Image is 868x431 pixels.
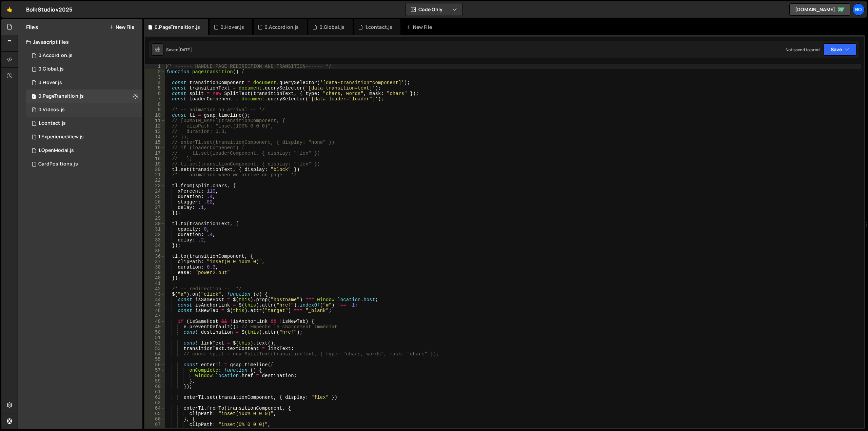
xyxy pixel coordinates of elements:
[365,24,393,31] div: 1.contact.js
[155,24,200,31] div: 0.PageTransition.js
[38,93,84,99] div: 0.PageTransition.js
[789,3,850,16] a: [DOMAIN_NAME]
[26,130,142,144] div: 16911/46335.js
[145,400,165,406] div: 63
[145,416,165,422] div: 66
[145,243,165,248] div: 34
[145,151,165,156] div: 17
[26,5,72,14] div: BolkStudiov2025
[145,118,165,123] div: 11
[145,75,165,80] div: 3
[38,107,65,113] div: 0.Videos.js
[26,117,142,130] div: 16911/46421.js
[145,335,165,340] div: 51
[145,254,165,259] div: 36
[145,189,165,194] div: 24
[145,292,165,297] div: 43
[38,148,74,154] div: 1.OpenModal.js
[145,248,165,254] div: 35
[145,194,165,199] div: 25
[145,286,165,292] div: 42
[145,265,165,270] div: 38
[38,53,73,59] div: 0.Accordion.js
[26,49,142,62] div: 16911/46396.js
[145,324,165,330] div: 49
[145,123,165,129] div: 12
[145,227,165,232] div: 31
[18,35,142,49] div: Javascript files
[145,221,165,227] div: 30
[145,411,165,416] div: 65
[145,85,165,91] div: 5
[26,23,38,31] h2: Files
[786,47,820,53] div: Not saved to prod
[145,205,165,210] div: 27
[145,389,165,395] div: 61
[145,69,165,75] div: 2
[145,384,165,389] div: 60
[319,24,345,31] div: 0.Global.js
[26,62,142,76] div: 16911/46299.js
[145,373,165,378] div: 58
[38,80,62,86] div: 0.Hover.js
[145,102,165,107] div: 8
[38,161,78,167] div: CardPositions.js
[145,297,165,302] div: 44
[178,47,192,53] div: [DATE]
[38,120,66,126] div: 1.contact.js
[32,108,36,113] span: 0
[145,259,165,265] div: 37
[145,357,165,362] div: 55
[145,183,165,189] div: 23
[145,313,165,319] div: 47
[145,145,165,151] div: 16
[145,156,165,161] div: 18
[32,94,36,100] span: 1
[26,103,142,117] div: 16911/46300.js
[145,270,165,275] div: 39
[145,91,165,96] div: 6
[145,172,165,178] div: 21
[145,232,165,237] div: 32
[406,24,434,31] div: New File
[26,76,142,90] div: 16911/46558.js
[145,340,165,346] div: 52
[145,134,165,140] div: 14
[406,3,462,16] button: Code Only
[145,129,165,134] div: 13
[145,107,165,113] div: 9
[220,24,244,31] div: 0.Hover.js
[145,275,165,281] div: 40
[145,362,165,368] div: 56
[145,330,165,335] div: 50
[38,134,84,140] div: 1.ExperienceView.js
[145,167,165,172] div: 20
[109,24,134,30] button: New File
[145,216,165,221] div: 29
[824,43,856,56] button: Save
[26,90,142,103] div: 16911/46522.js
[145,96,165,102] div: 7
[145,140,165,145] div: 15
[145,210,165,216] div: 28
[166,47,192,53] div: Saved
[145,378,165,384] div: 59
[145,199,165,205] div: 26
[38,66,64,72] div: 0.Global.js
[145,161,165,167] div: 19
[145,302,165,308] div: 45
[145,237,165,243] div: 33
[145,395,165,400] div: 62
[26,144,142,157] div: 16911/46603.js
[145,308,165,313] div: 46
[1,1,18,18] a: 🤙
[145,64,165,69] div: 1
[145,351,165,357] div: 54
[145,319,165,324] div: 48
[852,3,865,16] a: Bo
[145,281,165,286] div: 41
[264,24,299,31] div: 0.Accordion.js
[145,80,165,85] div: 4
[145,113,165,118] div: 10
